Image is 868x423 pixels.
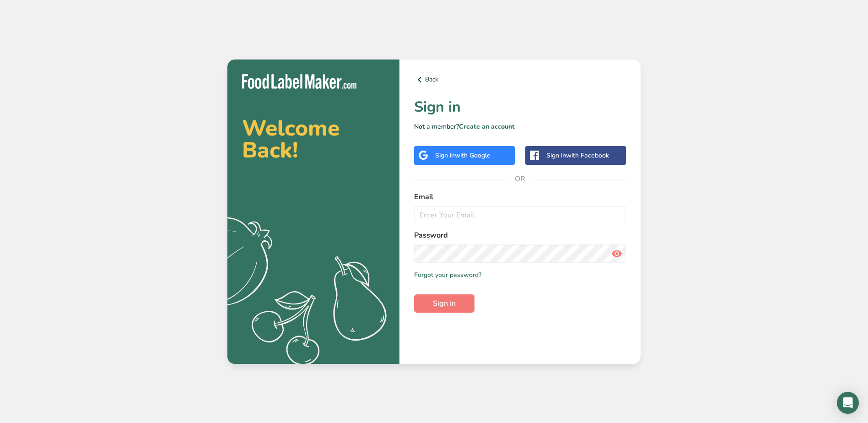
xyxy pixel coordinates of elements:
[414,270,481,280] a: Forgot your password?
[433,298,456,309] span: Sign in
[414,294,474,313] button: Sign in
[455,151,491,160] span: with Google
[414,230,626,241] label: Password
[242,74,356,89] img: Food Label Maker
[435,151,491,160] div: Sign in
[414,206,626,224] input: Enter Your Email
[546,151,609,160] div: Sign in
[507,165,534,193] span: OR
[242,117,385,161] h2: Welcome Back!
[414,74,626,85] a: Back
[837,392,859,414] div: Open Intercom Messenger
[414,122,626,131] p: Not a member?
[459,122,515,131] a: Create an account
[566,151,609,160] span: with Facebook
[414,96,626,118] h1: Sign in
[414,191,626,202] label: Email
